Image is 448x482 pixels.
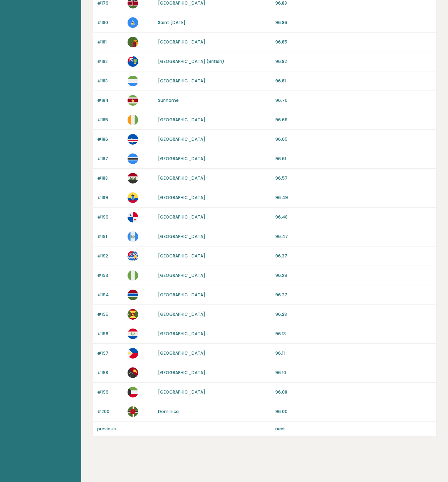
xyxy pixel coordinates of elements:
img: ci.svg [128,115,138,125]
p: 96.37 [275,253,432,259]
a: Suriname [158,97,179,103]
a: [GEOGRAPHIC_DATA] [158,350,205,356]
img: gt.svg [128,231,138,242]
p: #198 [97,370,123,376]
a: [GEOGRAPHIC_DATA] [158,39,205,45]
img: io.svg [128,251,138,261]
p: 96.10 [275,370,432,376]
p: 96.69 [275,117,432,123]
p: 96.85 [275,39,432,45]
p: 96.86 [275,19,432,26]
img: ng.svg [128,270,138,281]
img: sl.svg [128,76,138,86]
p: 96.49 [275,194,432,201]
a: [GEOGRAPHIC_DATA] [158,292,205,298]
img: kw.svg [128,387,138,397]
a: [GEOGRAPHIC_DATA] [158,78,205,84]
img: pg.svg [128,367,138,378]
p: 96.13 [275,331,432,337]
p: 96.57 [275,175,432,181]
p: 96.65 [275,136,432,143]
p: 96.82 [275,58,432,65]
img: bw.svg [128,153,138,164]
p: 96.47 [275,233,432,240]
img: pa.svg [128,212,138,222]
img: vg.svg [128,56,138,67]
p: #182 [97,58,123,65]
a: [GEOGRAPHIC_DATA] [158,233,205,239]
p: #180 [97,19,123,26]
img: cv.svg [128,134,138,145]
p: 96.08 [275,389,432,395]
a: previous [97,426,116,432]
p: 96.29 [275,272,432,279]
img: gd.svg [128,309,138,320]
img: py.svg [128,329,138,339]
p: 96.00 [275,408,432,415]
a: [GEOGRAPHIC_DATA] [158,389,205,395]
img: ph.svg [128,348,138,359]
a: [GEOGRAPHIC_DATA] [158,175,205,181]
p: #188 [97,175,123,181]
a: [GEOGRAPHIC_DATA] [158,136,205,142]
a: Dominica [158,408,179,414]
p: 96.23 [275,311,432,318]
p: #199 [97,389,123,395]
p: #197 [97,350,123,356]
p: #190 [97,214,123,220]
p: #189 [97,194,123,201]
p: #185 [97,117,123,123]
p: 96.11 [275,350,432,356]
a: next [275,426,285,432]
img: dm.svg [128,406,138,417]
img: zm.svg [128,37,138,47]
a: [GEOGRAPHIC_DATA] [158,214,205,220]
p: #181 [97,39,123,45]
p: #200 [97,408,123,415]
a: [GEOGRAPHIC_DATA] [158,117,205,123]
a: [GEOGRAPHIC_DATA] [158,272,205,278]
p: #193 [97,272,123,279]
p: #183 [97,78,123,84]
p: #196 [97,331,123,337]
a: [GEOGRAPHIC_DATA] [158,311,205,317]
p: 96.48 [275,214,432,220]
p: 96.61 [275,156,432,162]
img: gm.svg [128,290,138,300]
img: lc.svg [128,17,138,28]
a: [GEOGRAPHIC_DATA] [158,370,205,376]
img: sr.svg [128,95,138,106]
p: #195 [97,311,123,318]
p: #187 [97,156,123,162]
a: [GEOGRAPHIC_DATA] [158,194,205,201]
p: #184 [97,97,123,104]
p: #194 [97,292,123,298]
a: Saint [DATE] [158,19,185,25]
p: #186 [97,136,123,143]
img: iq.svg [128,173,138,184]
a: [GEOGRAPHIC_DATA] [158,331,205,337]
a: [GEOGRAPHIC_DATA] (British) [158,58,224,64]
p: #191 [97,233,123,240]
p: 96.81 [275,78,432,84]
p: 96.70 [275,97,432,104]
img: ec.svg [128,192,138,203]
a: [GEOGRAPHIC_DATA] [158,253,205,259]
p: 96.27 [275,292,432,298]
p: #192 [97,253,123,259]
a: [GEOGRAPHIC_DATA] [158,156,205,162]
